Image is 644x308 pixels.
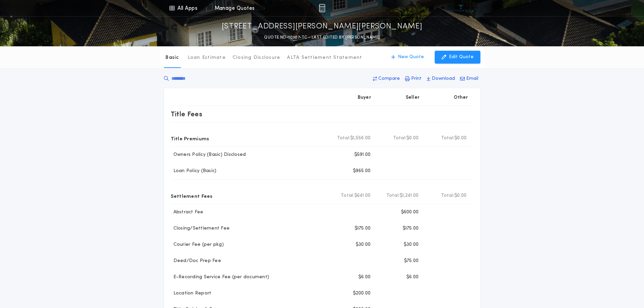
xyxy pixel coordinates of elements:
p: Title Premiums [171,133,209,144]
p: $30.00 [356,241,371,248]
b: Total: [337,135,351,142]
img: vs-icon [448,5,474,11]
b: Total: [341,192,354,199]
p: $200.00 [353,290,371,297]
p: Other [454,94,468,101]
p: Loan Estimate [188,54,226,61]
button: Print [403,73,424,85]
p: E-Recording Service Fee (per document) [171,274,269,281]
p: Basic [165,54,179,61]
button: Email [458,73,480,85]
p: $30.00 [404,241,419,248]
p: Location Report [171,290,212,297]
p: Loan Policy (Basic) [171,168,217,174]
p: Courier Fee (per pkg) [171,241,224,248]
p: New Quote [398,54,424,61]
p: $965.00 [353,168,371,174]
p: Deed/Doc Prep Fee [171,258,221,264]
span: $0.00 [454,135,467,142]
p: Download [432,75,455,82]
p: $6.00 [406,274,419,281]
p: $75.00 [404,258,419,264]
p: QUOTE ND-10307-TC - LAST EDITED BY [PERSON_NAME] [264,34,380,41]
p: [STREET_ADDRESS][PERSON_NAME][PERSON_NAME] [222,21,423,32]
span: $0.00 [406,135,419,142]
p: $591.00 [354,151,371,158]
button: New Quote [384,51,431,64]
span: $641.00 [354,192,371,199]
span: $1,556.00 [350,135,371,142]
p: Title Fees [171,109,202,119]
p: Compare [378,75,400,82]
p: ALTA Settlement Statement [287,54,362,61]
p: Closing Disclosure [233,54,281,61]
b: Total: [441,135,455,142]
p: Settlement Fees [171,190,213,201]
span: $0.00 [454,192,467,199]
p: $175.00 [355,225,371,232]
p: $600.00 [401,209,419,216]
b: Total: [386,192,400,199]
p: Owners Policy (Basic) Disclosed [171,151,246,158]
p: $175.00 [403,225,419,232]
p: Abstract Fee [171,209,204,216]
button: Edit Quote [435,51,480,64]
b: Total: [441,192,455,199]
p: Edit Quote [449,54,474,61]
button: Download [425,73,457,85]
button: Compare [371,73,402,85]
b: Total: [393,135,407,142]
p: Buyer [358,94,371,101]
p: $6.00 [358,274,371,281]
p: Seller [406,94,420,101]
p: Email [466,75,478,82]
p: Print [411,75,422,82]
span: $1,241.00 [400,192,419,199]
img: img [319,4,325,12]
p: Closing/Settlement Fee [171,225,230,232]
